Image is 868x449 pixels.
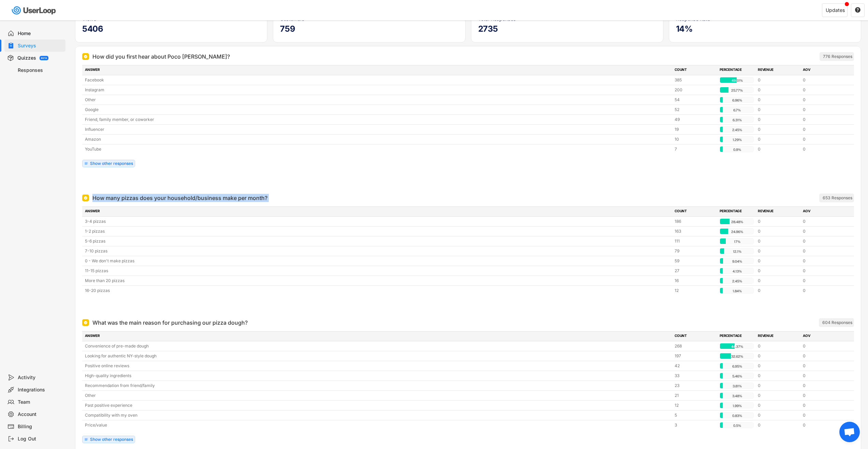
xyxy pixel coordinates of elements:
div: COUNT [675,208,716,215]
div: 0.5% [721,422,753,429]
div: 5.46% [721,373,753,379]
div: BETA [41,57,47,59]
div: 0 [803,117,844,123]
div: 268 [675,343,716,349]
div: COUNT [675,333,716,339]
div: 0 [803,107,844,113]
div: 776 Responses [823,54,852,59]
div: 0 [758,422,799,428]
div: What was the main reason for purchasing our pizza dough? [92,319,248,327]
div: 0 [758,383,799,389]
div: 0 [758,238,799,244]
div: 59 [675,258,716,264]
div: Show other responses [90,437,133,442]
div: ANSWER [85,208,671,215]
div: 10 [675,136,716,142]
div: Influencer [85,126,671,133]
div: 0 [758,402,799,408]
div: 12 [675,288,716,294]
div: Other [85,392,671,399]
div: 24.96% [721,229,753,235]
div: 0 [758,228,799,234]
div: Past positive experience [85,402,671,408]
div: 1.84% [721,288,753,294]
h5: 759 [280,24,458,34]
div: 0 [803,87,844,93]
div: 604 Responses [822,320,852,325]
div: Surveys [18,43,63,49]
div: 0 [803,402,844,408]
div: 9.04% [721,258,753,264]
div: 5-6 pizzas [85,238,671,244]
div: COUNT [675,67,716,73]
div: 0 [758,412,799,418]
div: 5 [675,412,716,418]
div: Recommendation from friend/family [85,383,671,389]
div: Updates [826,8,845,13]
div: 16 [675,278,716,284]
div: 0 [803,422,844,428]
div: 6.96% [721,97,753,103]
div: 54 [675,97,716,103]
div: AOV [803,333,844,339]
div: 0 [758,146,799,152]
div: 17% [721,238,753,245]
h5: 5406 [82,24,260,34]
div: 4.13% [721,268,753,274]
div: 0 [803,77,844,83]
div: 0 [803,288,844,294]
div: Instagram [85,87,671,93]
div: 1-2 pizzas [85,228,671,234]
div: 7-10 pizzas [85,248,671,254]
div: 3 [675,422,716,428]
div: 0 [758,268,799,274]
div: 0 [803,363,844,369]
div: Show other responses [90,161,133,166]
div: Responses [18,67,63,74]
div: 0 [803,412,844,418]
div: 3-4 pizzas [85,218,671,224]
div: 44.37% [721,343,753,350]
div: 0 - We don't make pizzas [85,258,671,264]
div: 7 [675,146,716,152]
div: 42 [675,363,716,369]
div: Activity [18,374,63,381]
div: 0 [803,126,844,133]
div: 0 [803,218,844,224]
div: 0.9% [721,146,753,153]
div: 0 [758,392,799,399]
div: 0 [803,238,844,244]
div: 1.29% [721,137,753,143]
div: 3.48% [721,393,753,399]
div: 0 [758,278,799,284]
div: 0 [803,373,844,379]
div: 0 [803,278,844,284]
div: 0 [758,363,799,369]
div: 0 [758,136,799,142]
div: YouTube [85,146,671,152]
div: 28.48% [721,219,753,225]
div: 11-15 pizzas [85,268,671,274]
div: 0 [803,146,844,152]
div: Home [18,30,63,37]
div: Other [85,97,671,103]
div: 6.31% [721,117,753,123]
div: 0 [803,97,844,103]
div: 111 [675,238,716,244]
div: 0 [803,353,844,359]
div: Looking for authentic NY-style dough [85,353,671,359]
div: 163 [675,228,716,234]
text:  [855,7,860,13]
div: REVENUE [758,333,799,339]
div: 12.1% [721,248,753,254]
div: Billing [18,423,63,430]
div: REVENUE [758,67,799,73]
div: PERCENTAGE [720,333,754,339]
div: Amazon [85,136,671,142]
div: Account [18,411,63,418]
div: 6.95% [721,363,753,369]
img: userloop-logo-01.svg [10,3,58,17]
